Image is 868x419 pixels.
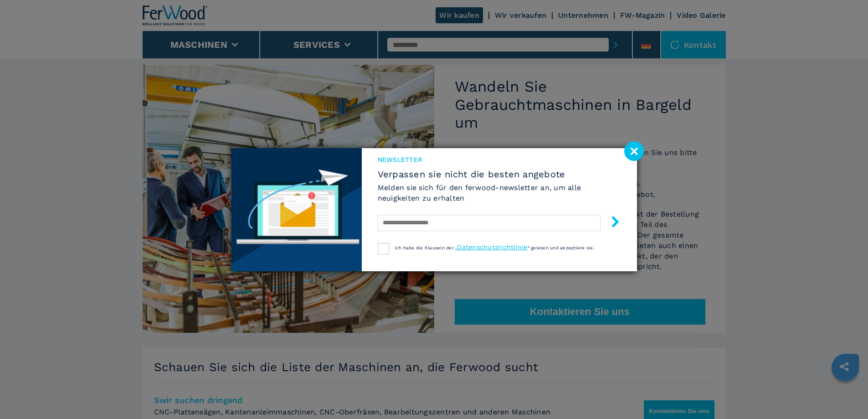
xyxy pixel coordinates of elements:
[601,212,621,234] button: submit-button
[395,245,457,250] span: Ich habe die Klauseln der „
[457,243,527,251] a: Datenschutzrichtlinie
[378,169,621,180] span: Verpassen sie nicht die besten angebote
[231,148,362,271] img: Newsletter image
[378,155,621,164] span: Newsletter
[528,245,595,250] span: “ gelesen und akzeptiere sie.
[378,182,621,203] h6: Melden sie sich für den ferwood-newsletter an, um alle neuigkeiten zu erhalten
